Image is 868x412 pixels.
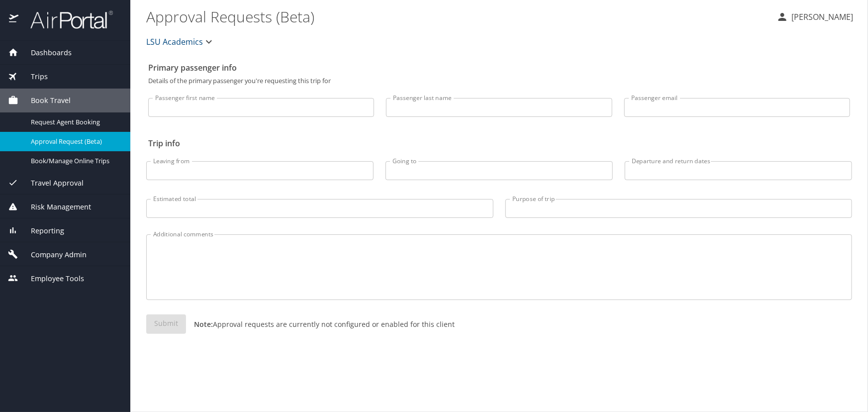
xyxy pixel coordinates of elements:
[146,1,769,32] h1: Approval Requests (Beta)
[31,156,118,166] span: Book/Manage Online Trips
[9,10,19,29] img: icon-airportal.png
[18,71,48,82] span: Trips
[772,8,857,26] button: [PERSON_NAME]
[148,60,850,76] h2: Primary passenger info
[31,117,118,127] span: Request Agent Booking
[148,135,850,151] h2: Trip info
[19,10,113,29] img: airportal-logo.png
[18,178,84,189] span: Travel Approval
[148,78,850,84] p: Details of the primary passenger you're requesting this trip for
[18,95,71,106] span: Book Travel
[31,137,118,146] span: Approval Request (Beta)
[18,47,72,58] span: Dashboards
[18,225,64,236] span: Reporting
[18,202,91,212] span: Risk Management
[788,11,853,23] p: [PERSON_NAME]
[142,32,219,52] button: LSU Academics
[186,319,455,329] p: Approval requests are currently not configured or enabled for this client
[18,249,87,260] span: Company Admin
[194,319,213,329] strong: Note:
[146,35,203,49] span: LSU Academics
[18,273,84,284] span: Employee Tools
